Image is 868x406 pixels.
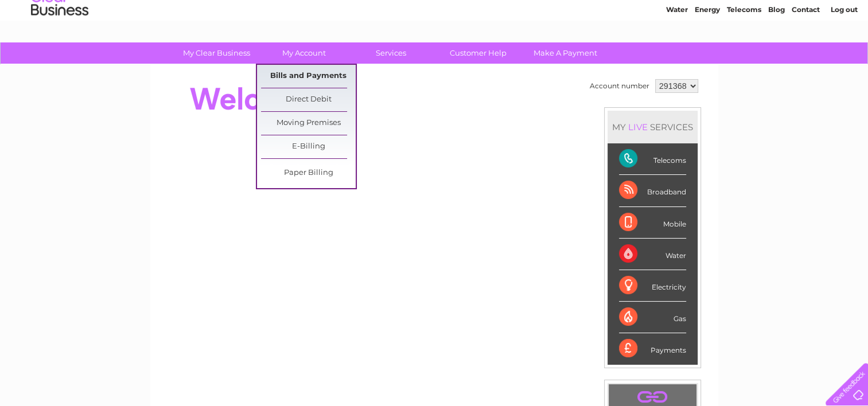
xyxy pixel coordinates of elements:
[652,6,731,20] a: 0333 014 3131
[261,162,356,185] a: Paper Billing
[619,270,686,302] div: Electricity
[768,49,785,57] a: Blog
[619,302,686,333] div: Gas
[619,143,686,175] div: Telecoms
[619,333,686,364] div: Payments
[695,49,720,57] a: Energy
[164,6,706,56] div: Clear Business is a trading name of Verastar Limited (registered in [GEOGRAPHIC_DATA] No. 3667643...
[626,122,650,132] div: LIVE
[256,42,351,64] a: My Account
[169,42,264,64] a: My Clear Business
[792,49,820,57] a: Contact
[344,42,438,64] a: Services
[830,49,857,57] a: Log out
[608,111,698,143] div: MY SERVICES
[30,30,89,65] img: logo.png
[727,49,761,57] a: Telecoms
[261,135,356,158] a: E-Billing
[619,239,686,270] div: Water
[619,207,686,239] div: Mobile
[261,112,356,135] a: Moving Premises
[261,65,356,88] a: Bills and Payments
[431,42,526,64] a: Customer Help
[261,88,356,111] a: Direct Debit
[666,49,688,57] a: Water
[619,175,686,206] div: Broadband
[587,76,652,96] td: Account number
[518,42,613,64] a: Make A Payment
